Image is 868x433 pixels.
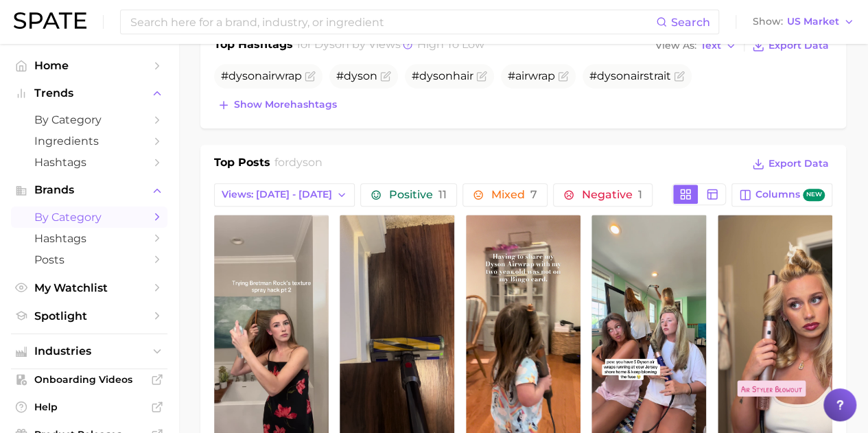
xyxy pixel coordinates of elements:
[11,369,167,390] a: Onboarding Videos
[274,154,322,175] h2: for
[214,183,355,207] button: Views: [DATE] - [DATE]
[34,59,144,72] span: Home
[336,69,377,82] span: #
[389,189,447,200] span: Positive
[314,38,349,51] span: dyson
[491,189,537,200] span: Mixed
[11,341,167,362] button: Industries
[582,189,642,200] span: Negative
[34,253,144,266] span: Posts
[769,158,829,169] span: Export Data
[671,16,710,29] span: Search
[412,69,473,82] span: # hair
[214,36,293,56] h1: Top Hashtags
[11,109,167,130] a: by Category
[11,55,167,76] a: Home
[530,188,537,201] span: 7
[749,13,858,31] button: ShowUS Market
[34,156,144,169] span: Hashtags
[652,37,740,55] button: View AsText
[749,36,832,56] button: Export Data
[476,71,487,82] button: Flag as miscategorized or irrelevant
[419,69,453,82] span: dyson
[380,71,391,82] button: Flag as miscategorized or irrelevant
[34,211,144,224] span: by Category
[417,38,484,51] span: high to low
[11,397,167,417] a: Help
[674,71,685,82] button: Flag as miscategorized or irrelevant
[558,71,569,82] button: Flag as miscategorized or irrelevant
[214,95,340,115] button: Show morehashtags
[11,277,167,299] a: My Watchlist
[34,401,144,413] span: Help
[214,154,270,175] h1: Top Posts
[11,83,167,104] button: Trends
[34,281,144,294] span: My Watchlist
[234,99,337,110] span: Show more hashtags
[749,154,832,174] button: Export Data
[34,232,144,245] span: Hashtags
[638,188,642,201] span: 1
[787,18,839,25] span: US Market
[14,12,86,29] img: SPATE
[34,87,144,100] span: Trends
[11,152,167,173] a: Hashtags
[11,180,167,200] button: Brands
[344,69,377,82] span: dyson
[769,40,829,51] span: Export Data
[438,188,447,201] span: 11
[34,309,144,323] span: Spotlight
[11,130,167,152] a: Ingredients
[34,184,144,196] span: Brands
[731,183,832,207] button: Columnsnew
[305,71,316,82] button: Flag as miscategorized or irrelevant
[589,69,671,82] span: # airstrait
[11,249,167,270] a: Posts
[34,134,144,148] span: Ingredients
[11,228,167,249] a: Hashtags
[655,42,696,49] span: View As
[34,113,144,126] span: by Category
[753,18,783,25] span: Show
[34,373,144,386] span: Onboarding Videos
[289,156,322,169] span: dyson
[222,189,332,200] span: Views: [DATE] - [DATE]
[228,69,262,82] span: dyson
[11,207,167,228] a: by Category
[701,42,721,49] span: Text
[11,305,167,327] a: Spotlight
[803,189,825,202] span: new
[129,10,656,34] input: Search here for a brand, industry, or ingredient
[297,36,484,56] h2: for by Views
[755,189,825,202] span: Columns
[34,345,144,358] span: Industries
[508,69,555,82] span: #airwrap
[597,69,631,82] span: dyson
[221,69,302,82] span: # airwrap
